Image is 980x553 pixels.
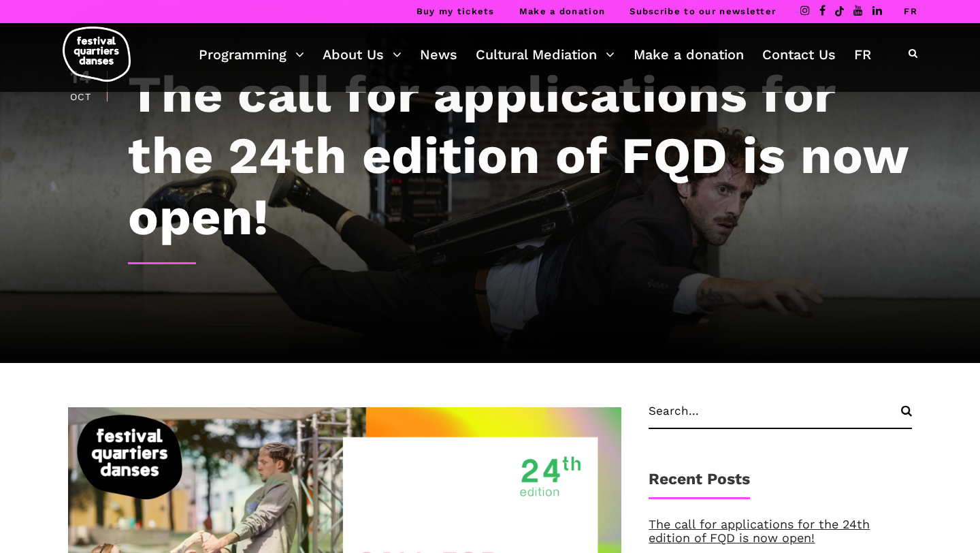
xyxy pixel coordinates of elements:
[128,63,912,247] h1: The call for applications for the 24th edition of FQD is now open!
[634,43,744,66] a: Make a donation
[762,43,836,66] a: Contact Us
[63,27,131,82] img: logo-fqd-med
[904,6,917,16] a: FR
[420,43,457,66] a: News
[199,43,304,66] a: Programming
[649,404,912,429] input: Search...
[649,470,750,499] h1: Recent Posts
[476,43,615,66] a: Cultural Mediation
[519,6,606,16] a: Make a donation
[649,517,870,545] a: The call for applications for the 24th edition of FQD is now open!
[323,43,402,66] a: About Us
[68,92,93,101] div: Oct
[630,6,776,16] a: Subscribe to our newsletter
[854,43,871,66] a: FR
[416,6,495,16] a: Buy my tickets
